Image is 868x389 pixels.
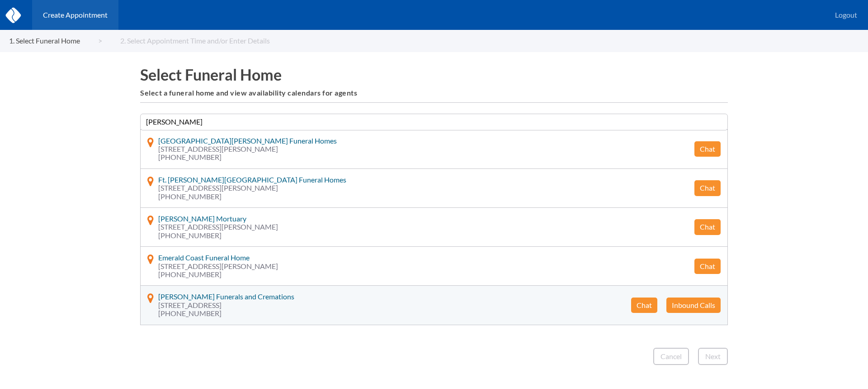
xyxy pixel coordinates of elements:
a: 1. Select Funeral Home [9,37,102,45]
span: [PHONE_NUMBER] [158,270,278,279]
h6: Select a funeral home and view availability calendars for agents [140,89,728,97]
span: [PHONE_NUMBER] [158,231,278,240]
span: Ft. [PERSON_NAME][GEOGRAPHIC_DATA] Funeral Homes [158,175,346,184]
span: [PHONE_NUMBER] [158,309,294,317]
button: Chat [694,219,721,235]
h1: Select Funeral Home [140,66,728,83]
span: [STREET_ADDRESS][PERSON_NAME] [158,184,346,192]
span: [PHONE_NUMBER] [158,153,337,161]
button: Cancel [653,348,689,365]
span: [STREET_ADDRESS] [158,301,294,309]
span: [STREET_ADDRESS][PERSON_NAME] [158,262,278,270]
button: Chat [694,259,721,274]
button: Chat [631,298,657,313]
span: [PERSON_NAME] Funerals and Cremations [158,292,294,301]
span: [PERSON_NAME] Mortuary [158,214,246,223]
span: [PHONE_NUMBER] [158,192,346,201]
button: Next [698,348,728,365]
button: Chat [694,180,721,196]
span: Emerald Coast Funeral Home [158,253,250,262]
span: [GEOGRAPHIC_DATA][PERSON_NAME] Funeral Homes [158,136,337,145]
button: Chat [694,141,721,157]
input: Search for a funeral home... [140,114,728,130]
span: [STREET_ADDRESS][PERSON_NAME] [158,223,278,231]
button: Inbound Calls [666,298,721,313]
span: [STREET_ADDRESS][PERSON_NAME] [158,145,337,153]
